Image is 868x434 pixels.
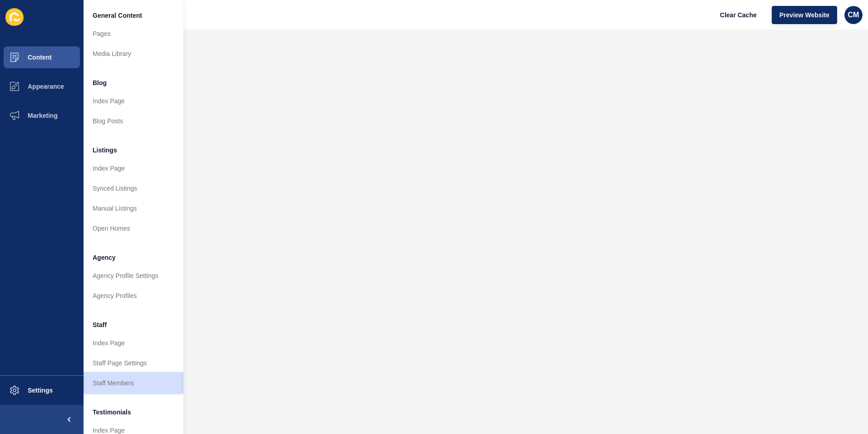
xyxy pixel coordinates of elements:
a: Manual Listings [84,198,183,218]
a: Staff Members [84,373,183,393]
a: Index Page [84,158,183,178]
a: Agency Profile Settings [84,266,183,286]
a: Staff Page Settings [84,353,183,373]
a: Blog Posts [84,111,183,131]
span: Blog [93,78,107,87]
button: Clear Cache [712,6,764,24]
span: Listings [93,146,117,155]
a: Media Library [84,44,183,64]
span: General Content [93,11,142,20]
span: Preview Website [779,10,829,20]
span: Staff [93,320,107,329]
a: Synced Listings [84,178,183,198]
span: Agency [93,253,116,262]
span: CM [848,10,859,20]
a: Index Page [84,91,183,111]
span: Clear Cache [720,10,757,20]
a: Pages [84,24,183,44]
a: Agency Profiles [84,286,183,306]
span: Testimonials [93,408,131,417]
button: Preview Website [772,6,837,24]
a: Open Homes [84,218,183,238]
a: Index Page [84,333,183,353]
